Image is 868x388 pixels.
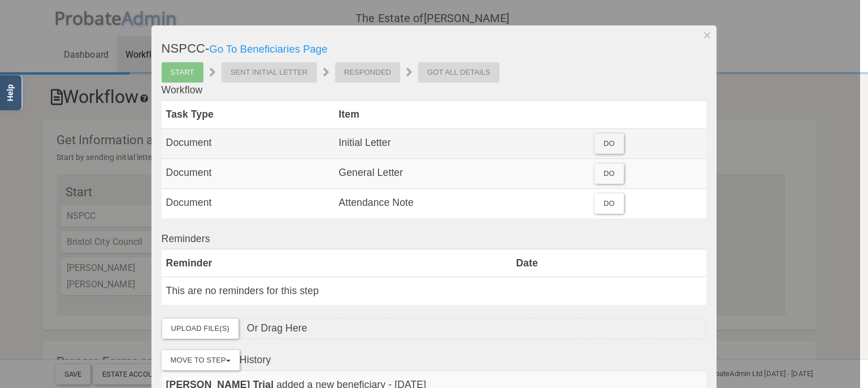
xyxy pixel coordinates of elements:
th: Date [511,249,706,277]
td: Document [162,128,335,158]
td: This are no reminders for this step [162,277,707,305]
td: Document [162,188,335,218]
label: Workflow [162,83,203,97]
div: Responded [335,62,400,83]
button: Dismiss [698,25,717,45]
label: Upload File(s) [162,318,238,339]
th: Item [334,101,590,128]
td: Document [162,158,335,188]
label: History [240,352,271,367]
div: Got All Details [418,62,500,83]
td: General Letter [334,158,590,188]
label: Reminders [162,231,210,246]
span: - [205,41,327,55]
button: Move To Step [162,350,240,370]
td: Initial Letter [334,128,590,158]
div: Do [594,193,624,214]
div: Do [594,133,624,154]
div: Sent Initial Letter [222,62,317,83]
div: Do [594,163,624,184]
div: Start [162,62,203,83]
a: Go To Beneficiaries Page [210,43,328,55]
h4: NSPCC [162,42,707,55]
th: Reminder [162,249,512,277]
td: Attendance Note [334,188,590,218]
th: Task Type [162,101,335,128]
span: Or Drag Here [247,322,307,334]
